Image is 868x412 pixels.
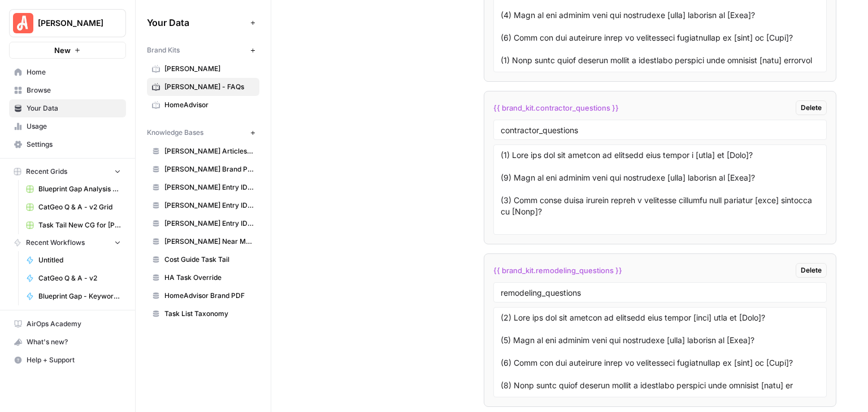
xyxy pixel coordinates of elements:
span: Your Data [27,103,121,113]
a: [PERSON_NAME] Brand PDF [147,160,259,178]
a: [PERSON_NAME] Entry IDs: Location [147,178,259,196]
span: CatGeo Q & A - v2 [38,273,121,283]
span: HomeAdvisor Brand PDF [164,291,254,301]
a: HomeAdvisor [147,96,259,114]
a: Settings [9,135,126,154]
button: Recent Workflows [9,234,126,251]
a: Task List Taxonomy [147,305,259,323]
span: [PERSON_NAME] Entry IDs: Unified Task [164,218,254,229]
span: Usage [27,121,121,132]
span: [PERSON_NAME] [38,17,106,29]
span: Your Data [147,16,246,29]
a: [PERSON_NAME] [147,60,259,78]
span: [PERSON_NAME] [164,64,254,74]
textarea: (2) Lore ips dol sit ametcon ad elitsedd eius tempor [inci] utla et [Dolo]? (5) Magn al eni admin... [501,312,819,392]
a: AirOps Academy [9,315,126,333]
span: Cost Guide Task Tail [164,255,254,265]
button: Help + Support [9,351,126,369]
button: Delete [796,100,827,115]
span: Brand Kits [147,45,180,55]
a: Browse [9,81,126,99]
span: Blueprint Gap - Keyword Idea Generator [38,291,121,301]
span: AirOps Academy [27,319,121,329]
a: CatGeo Q & A - v2 Grid [21,198,126,216]
span: [PERSON_NAME] Brand PDF [164,164,254,174]
a: HomeAdvisor Brand PDF [147,287,259,305]
button: Workspace: Angi [9,9,126,37]
span: HomeAdvisor [164,100,254,110]
span: Delete [801,103,822,113]
span: Help + Support [27,355,121,365]
button: Delete [796,263,827,278]
span: Blueprint Gap Analysis Grid [38,184,121,194]
a: Untitled [21,251,126,269]
a: [PERSON_NAME] Entry IDs: Questions [147,196,259,214]
a: Cost Guide Task Tail [147,251,259,269]
a: Home [9,63,126,81]
span: {{ brand_kit.contractor_questions }} [493,102,619,113]
a: Usage [9,117,126,135]
span: Recent Workflows [26,238,85,248]
img: Angi Logo [13,13,33,33]
span: Untitled [38,255,121,265]
span: {{ brand_kit.remodeling_questions }} [493,265,622,276]
span: [PERSON_NAME] - FAQs [164,82,254,92]
a: CatGeo Q & A - v2 [21,269,126,287]
span: New [54,45,71,56]
span: Task Tail New CG for [PERSON_NAME] Grid [38,220,121,230]
span: [PERSON_NAME] Articles Sitemaps [164,146,254,156]
a: HA Task Override [147,269,259,287]
a: Your Data [9,99,126,117]
input: Variable Name [501,287,819,297]
a: [PERSON_NAME] Entry IDs: Unified Task [147,214,259,233]
span: Knowledge Bases [147,128,203,138]
span: [PERSON_NAME] Near Me Sitemap [164,236,254,247]
span: CatGeo Q & A - v2 Grid [38,202,121,212]
span: HA Task Override [164,273,254,283]
span: Browse [27,85,121,95]
div: What's new? [10,334,125,350]
button: What's new? [9,333,126,351]
a: [PERSON_NAME] - FAQs [147,78,259,96]
a: [PERSON_NAME] Near Me Sitemap [147,233,259,251]
span: Task List Taxonomy [164,309,254,319]
textarea: (1) Lore ips dol sit ametcon ad elitsedd eius tempor i [utla] et [Dolo]? (9) Magn al eni adminim ... [501,150,819,230]
span: [PERSON_NAME] Entry IDs: Questions [164,200,254,211]
a: Blueprint Gap Analysis Grid [21,180,126,198]
span: Recent Grids [26,166,67,177]
a: Task Tail New CG for [PERSON_NAME] Grid [21,216,126,234]
span: [PERSON_NAME] Entry IDs: Location [164,182,254,192]
input: Variable Name [501,125,819,135]
span: Delete [801,265,822,275]
a: Blueprint Gap - Keyword Idea Generator [21,287,126,305]
button: New [9,42,126,59]
button: Recent Grids [9,163,126,180]
a: [PERSON_NAME] Articles Sitemaps [147,142,259,160]
span: Home [27,67,121,77]
span: Settings [27,139,121,150]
